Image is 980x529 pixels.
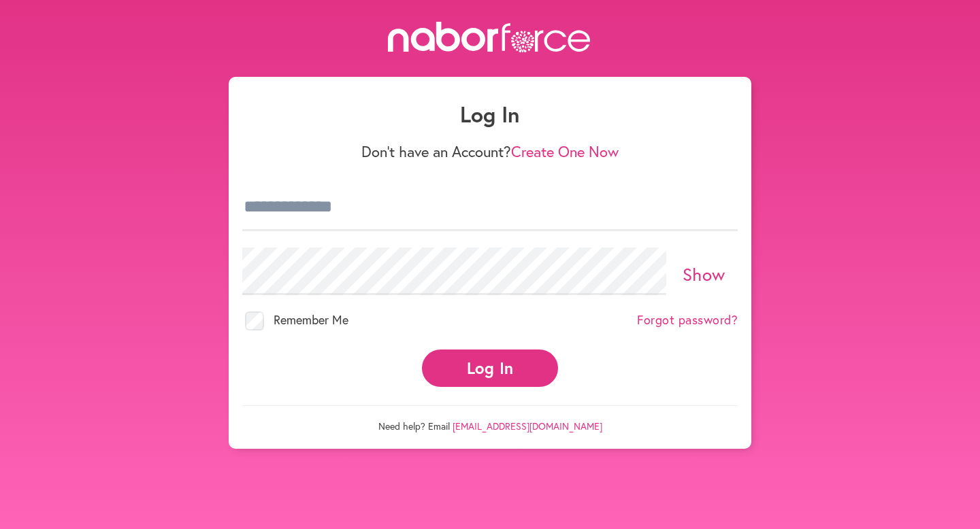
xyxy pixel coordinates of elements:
span: Remember Me [274,311,348,328]
a: Forgot password? [637,313,738,328]
p: Need help? Email [242,405,738,432]
a: Show [683,262,725,286]
a: [EMAIL_ADDRESS][DOMAIN_NAME] [453,420,602,432]
button: Log In [422,349,558,387]
p: Don't have an Account? [242,143,738,160]
h1: Log In [242,101,738,127]
a: Create One Now [511,141,619,161]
